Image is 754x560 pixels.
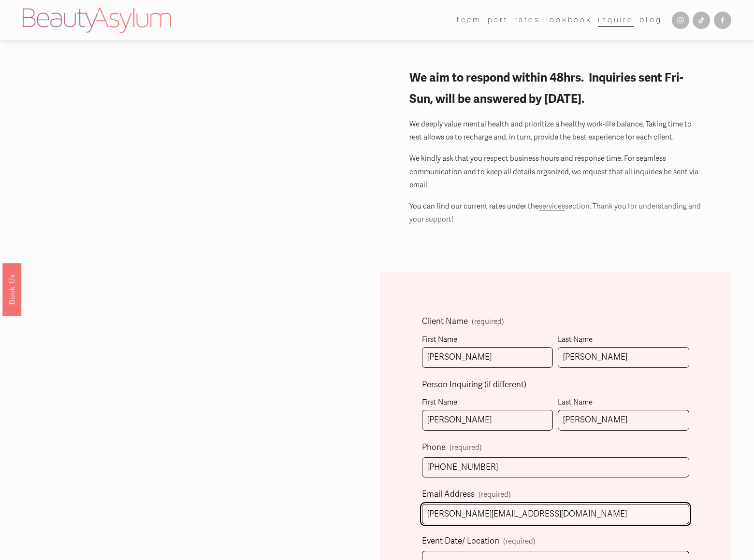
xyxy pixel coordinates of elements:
[409,70,683,106] strong: We aim to respond within 48hrs. Inquiries sent Fri-Sun, will be answered by [DATE].
[422,440,446,455] span: Phone
[558,396,689,410] div: Last Name
[539,202,565,210] a: services
[714,12,731,29] a: Facebook
[478,488,511,501] span: (required)
[409,118,702,144] p: We deeply value mental health and prioritize a healthy work-life balance. Taking time to rest all...
[449,444,482,451] span: (required)
[514,13,540,27] a: Rates
[2,263,21,316] a: Book Us
[422,487,475,502] span: Email Address
[409,200,702,226] p: You can find our current rates under the
[422,378,526,392] span: Person Inquiring (if different)
[672,12,689,29] a: Instagram
[546,13,592,27] a: Lookbook
[422,396,553,410] div: First Name
[409,152,702,192] p: We kindly ask that you respect business hours and response time. For seamless communication and t...
[472,318,504,325] span: (required)
[693,12,710,29] a: TikTok
[488,13,508,27] a: port
[558,333,689,347] div: Last Name
[503,535,536,548] span: (required)
[639,13,662,27] a: Blog
[422,333,553,347] div: First Name
[457,13,481,27] a: folder dropdown
[422,534,499,549] span: Event Date/ Location
[23,8,171,33] img: Beauty Asylum | Bridal Hair &amp; Makeup Charlotte &amp; Atlanta
[457,14,481,27] span: team
[598,13,633,27] a: Inquire
[422,314,468,329] span: Client Name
